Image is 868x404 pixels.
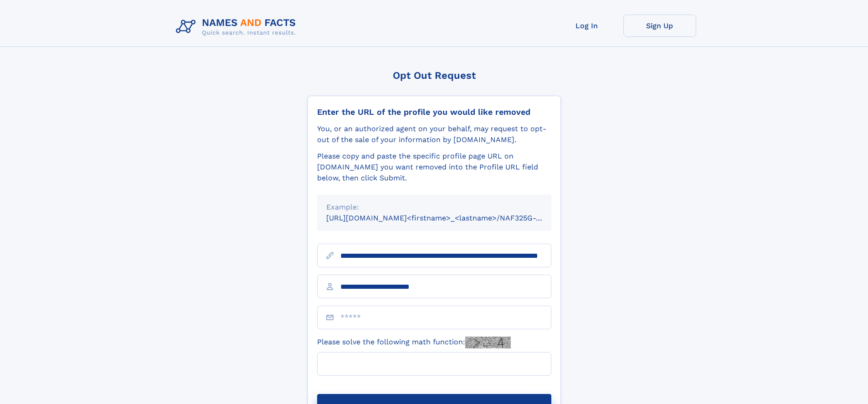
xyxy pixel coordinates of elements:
[317,151,551,184] div: Please copy and paste the specific profile page URL on [DOMAIN_NAME] you want removed into the Pr...
[317,337,511,348] label: Please solve the following math function:
[317,107,551,117] div: Enter the URL of the profile you would like removed
[317,123,551,145] div: You, or an authorized agent on your behalf, may request to opt-out of the sale of your informatio...
[308,70,561,81] div: Opt Out Request
[623,15,696,37] a: Sign Up
[550,15,623,37] a: Log In
[326,202,542,213] div: Example:
[326,214,569,222] small: [URL][DOMAIN_NAME]<firstname>_<lastname>/NAF325G-xxxxxxxx
[172,15,303,39] img: Logo Names and Facts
